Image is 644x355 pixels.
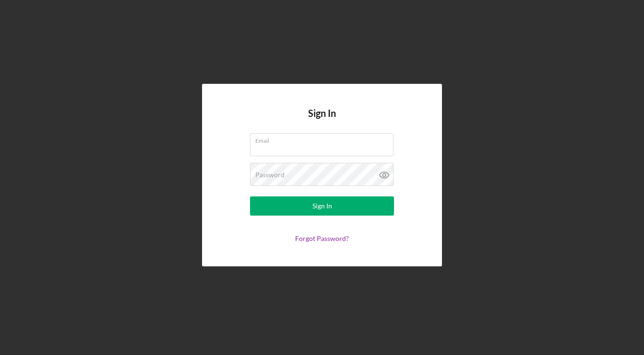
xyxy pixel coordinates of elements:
[255,171,285,179] label: Password
[255,134,394,144] label: Email
[295,234,349,242] a: Forgot Password?
[250,196,394,216] button: Sign In
[312,196,332,216] div: Sign In
[308,108,336,133] h4: Sign In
